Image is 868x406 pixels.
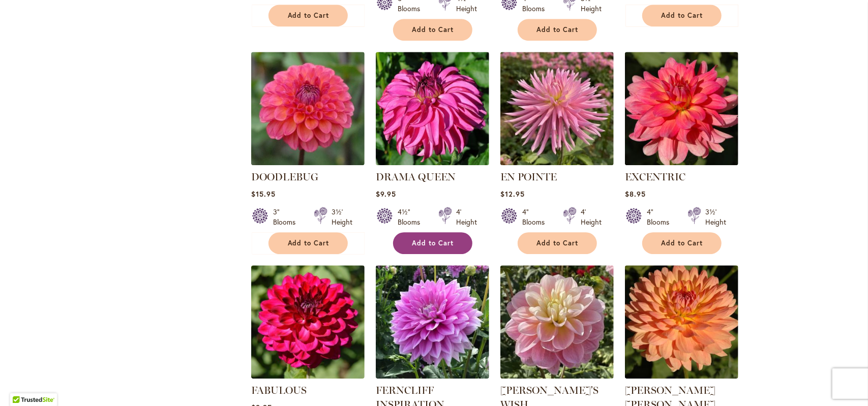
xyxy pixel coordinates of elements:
img: DRAMA QUEEN [376,52,489,165]
a: EXCENTRIC [625,158,738,167]
img: EN POINTE [500,52,614,165]
button: Add to Cart [642,232,722,254]
button: Add to Cart [268,232,348,254]
a: FABULOUS [251,371,365,381]
a: EN POINTE [500,158,614,167]
img: FABULOUS [251,265,365,379]
img: EXCENTRIC [625,52,738,165]
span: $9.95 [376,189,396,199]
button: Add to Cart [393,232,472,254]
span: Add to Cart [537,239,579,247]
a: EXCENTRIC [625,171,685,183]
span: $12.95 [500,189,525,199]
a: DRAMA QUEEN [376,171,456,183]
img: GABRIELLE MARIE [625,265,738,379]
a: Gabbie's Wish [500,371,614,381]
div: 3" Blooms [273,207,302,227]
span: Add to Cart [662,239,703,247]
div: 4" Blooms [522,207,551,227]
button: Add to Cart [393,19,472,41]
a: GABRIELLE MARIE [625,371,738,381]
button: Add to Cart [518,19,597,41]
span: $8.95 [625,189,646,199]
span: Add to Cart [288,239,330,247]
a: EN POINTE [500,171,557,183]
img: Gabbie's Wish [500,265,614,379]
span: Add to Cart [662,11,703,20]
span: Add to Cart [412,25,454,34]
iframe: Launch Accessibility Center [8,370,36,398]
div: 3½' Height [332,207,352,227]
a: DOODLEBUG [251,158,365,167]
a: Ferncliff Inspiration [376,371,489,381]
span: Add to Cart [412,239,454,247]
button: Add to Cart [642,5,722,26]
div: 4' Height [581,207,602,227]
div: 4" Blooms [647,207,675,227]
span: Add to Cart [288,11,330,20]
button: Add to Cart [518,232,597,254]
a: DRAMA QUEEN [376,158,489,167]
button: Add to Cart [268,5,348,26]
span: Add to Cart [537,25,579,34]
img: Ferncliff Inspiration [376,265,489,379]
a: FABULOUS [251,384,307,396]
div: 3½' Height [705,207,726,227]
div: 4½" Blooms [398,207,426,227]
a: DOODLEBUG [251,171,318,183]
span: $15.95 [251,189,276,199]
div: 4' Height [456,207,477,227]
img: DOODLEBUG [251,52,365,165]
